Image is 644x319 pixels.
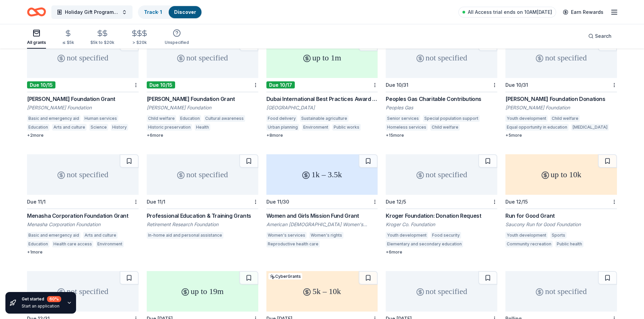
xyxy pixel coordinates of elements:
[386,221,497,228] div: Kroger Co. Foundation
[47,296,61,302] div: 60 %
[51,5,133,19] button: Holiday Gift Program Donation request
[27,124,49,131] div: Education
[22,296,61,302] div: Get started
[27,95,139,103] div: [PERSON_NAME] Foundation Grant
[300,115,349,122] div: Sustainable agriculture
[559,6,607,18] a: Earn Rewards
[505,221,617,228] div: Saucony Run for Good Foundation
[147,37,258,78] div: not specified
[90,40,114,45] div: $5k to $20k
[505,124,569,131] div: Equal opportunity in education
[550,115,580,122] div: Child welfare
[27,232,80,239] div: Basic and emergency aid
[204,115,245,122] div: Cultural awareness
[27,221,139,228] div: Menasha Corporation Foundation
[386,241,463,247] div: Elementary and secondary education
[83,115,118,122] div: Human services
[130,27,148,49] button: > $20k
[27,212,139,220] div: Menasha Corporation Foundation Grant
[27,4,46,20] a: Home
[505,115,548,122] div: Youth development
[144,9,162,15] a: Track· 1
[386,212,497,220] div: Kroger Foundation: Donation Request
[386,115,420,122] div: Senior services
[505,104,617,111] div: [PERSON_NAME] Foundation
[52,124,87,131] div: Arts and culture
[555,241,583,247] div: Public health
[89,124,108,131] div: Science
[386,95,497,103] div: Peoples Gas Charitable Contributions
[147,37,258,138] a: not specifiedDue 10/15[PERSON_NAME] Foundation Grant[PERSON_NAME] FoundationChild welfareEducatio...
[266,133,378,138] div: + 8 more
[27,271,139,312] div: not specified
[174,9,196,15] a: Discover
[62,40,74,45] div: ≤ $5k
[27,133,139,138] div: + 2 more
[27,26,46,49] button: All grants
[266,221,378,228] div: American [DEMOGRAPHIC_DATA] Women's Ministries
[27,37,139,78] div: not specified
[90,27,114,49] button: $5k to $20k
[468,8,552,16] span: All Access trial ends on 10AM[DATE]
[266,241,320,247] div: Reproductive health care
[147,104,258,111] div: [PERSON_NAME] Foundation
[386,271,497,312] div: not specified
[332,124,361,131] div: Public works
[147,221,258,228] div: Retirement Research Foundation
[147,81,175,88] div: Due 10/15
[386,124,428,131] div: Homeless services
[550,232,567,239] div: Sports
[386,154,497,195] div: not specified
[266,154,378,195] div: 1k – 3.5k
[505,271,617,312] div: not specified
[266,95,378,103] div: Dubai International Best Practices Award for Sustainable Development
[22,303,61,309] div: Start an application
[423,115,480,122] div: Special population support
[266,199,289,205] div: Due 11/30
[505,95,617,103] div: [PERSON_NAME] Foundation Donations
[147,124,192,131] div: Historic preservation
[266,154,378,249] a: 1k – 3.5kDue 11/30Women and Girls Mission Fund GrantAmerican [DEMOGRAPHIC_DATA] Women's Ministrie...
[62,27,74,49] button: ≤ $5k
[147,199,165,205] div: Due 11/1
[179,115,201,122] div: Education
[386,82,408,88] div: Due 10/31
[27,249,139,255] div: + 1 more
[505,37,617,78] div: not specified
[27,154,139,195] div: not specified
[583,29,617,43] button: Search
[147,271,258,312] div: up to 19m
[195,124,210,131] div: Health
[130,40,148,45] div: > $20k
[505,154,617,249] a: up to 10kDue 12/15Run for Good GrantSaucony Run for Good FoundationYouth developmentSportsCommuni...
[165,26,189,49] button: Unspecified
[138,5,202,19] button: Track· 1Discover
[147,115,176,122] div: Child welfare
[27,104,139,111] div: [PERSON_NAME] Foundation
[266,271,378,312] div: 5k – 10k
[27,199,46,205] div: Due 11/1
[505,199,528,205] div: Due 12/15
[386,154,497,255] a: not specifiedDue 12/5Kroger Foundation: Donation RequestKroger Co. FoundationYouth developmentFoo...
[266,37,378,78] div: up to 1m
[27,37,139,138] a: not specifiedDue 10/15[PERSON_NAME] Foundation Grant[PERSON_NAME] FoundationBasic and emergency a...
[266,232,307,239] div: Women's services
[268,273,302,280] div: CyberGrants
[65,8,119,16] span: Holiday Gift Program Donation request
[386,199,406,205] div: Due 12/5
[147,154,258,195] div: not specified
[96,241,124,247] div: Environment
[431,232,461,239] div: Food security
[165,40,189,45] div: Unspecified
[111,124,128,131] div: History
[27,241,49,247] div: Education
[27,81,55,88] div: Due 10/15
[505,154,617,195] div: up to 10k
[386,232,428,239] div: Youth development
[266,124,299,131] div: Urban planning
[458,7,556,18] a: All Access trial ends on 10AM[DATE]
[571,124,609,131] div: [MEDICAL_DATA]
[27,154,139,255] a: not specifiedDue 11/1Menasha Corporation Foundation GrantMenasha Corporation FoundationBasic and ...
[309,232,343,239] div: Women's rights
[266,81,295,88] div: Due 10/17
